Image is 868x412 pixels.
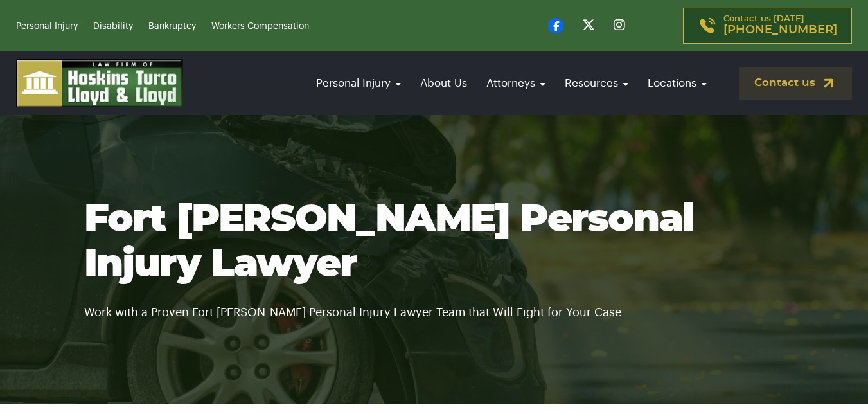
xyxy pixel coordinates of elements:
a: Attorneys [480,65,552,102]
span: Fort [PERSON_NAME] Personal Injury Lawyer [84,201,694,284]
a: Resources [558,65,635,102]
a: About Us [414,65,474,102]
span: [PHONE_NUMBER] [723,24,837,37]
a: Locations [641,65,713,102]
p: Contact us [DATE] [723,15,837,37]
a: Contact us [DATE][PHONE_NUMBER] [683,8,852,44]
p: Work with a Proven Fort [PERSON_NAME] Personal Injury Lawyer Team that Will Fight for Your Case [84,287,784,322]
img: logo [16,59,183,107]
a: Disability [93,22,133,31]
a: Workers Compensation [211,22,309,31]
a: Contact us [739,67,852,100]
a: Personal Injury [16,22,78,31]
a: Personal Injury [310,65,407,102]
a: Bankruptcy [148,22,196,31]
